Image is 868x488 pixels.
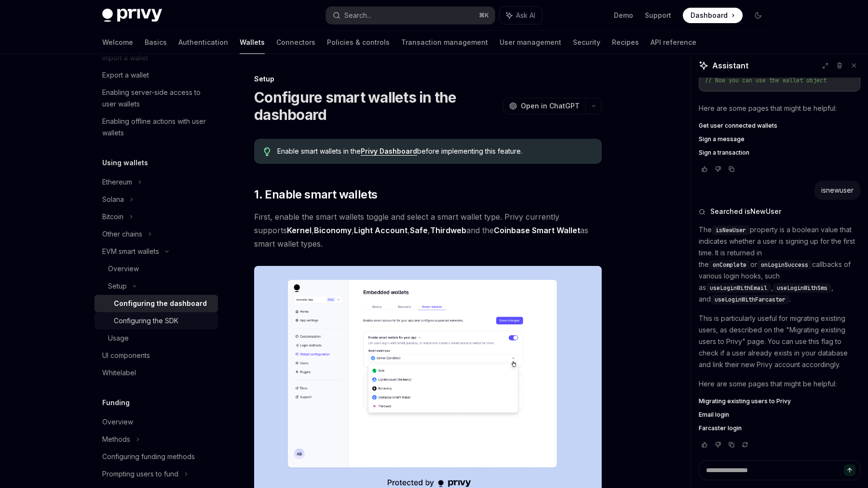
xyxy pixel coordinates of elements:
svg: Tip [264,147,271,156]
a: Security [573,31,600,54]
button: Send message [844,464,855,476]
a: Enabling offline actions with user wallets [95,113,218,142]
span: Enable smart wallets in the before implementing this feature. [277,146,592,156]
div: EVM smart wallets [102,246,159,257]
a: Coinbase Smart Wallet [494,225,580,236]
h5: Funding [102,397,130,409]
div: Usage [108,332,129,344]
span: Dashboard [691,11,728,20]
a: Privy Dashboard [361,147,417,156]
a: Migrating existing users to Privy [699,397,860,405]
div: Configuring the dashboard [114,298,207,309]
a: Farcaster login [699,424,860,432]
img: dark logo [102,9,162,22]
span: Sign a transaction [699,149,749,157]
span: Email login [699,411,729,419]
h5: Using wallets [102,157,148,169]
span: // Now you can use the wallet object [705,77,827,84]
a: Connectors [276,31,315,54]
div: UI components [102,350,150,361]
span: Get user connected wallets [699,122,777,130]
span: Searched isNewUser [710,207,781,216]
div: Solana [102,194,124,205]
a: Light Account [354,225,407,236]
a: Overview [95,413,218,431]
a: Configuring funding methods [95,448,218,465]
a: API reference [651,31,696,54]
span: Assistant [712,60,748,71]
a: Usage [95,330,218,347]
a: Kernel [287,225,312,236]
a: Authentication [178,31,228,54]
span: Migrating existing users to Privy [699,397,791,405]
a: User management [500,31,561,54]
button: Search...⌘K [326,7,495,24]
span: Ask AI [516,11,535,20]
div: Bitcoin [102,211,123,223]
p: This is particularly useful for migrating existing users, as described on the "Migrating existing... [699,313,860,370]
a: Get user connected wallets [699,122,860,130]
div: Whitelabel [102,367,136,379]
a: Configuring the SDK [95,312,218,330]
a: Recipes [612,31,639,54]
a: Demo [614,11,633,20]
a: Biconomy [314,225,352,236]
button: Toggle dark mode [750,8,766,23]
span: Sign a message [699,135,745,143]
span: onLoginSuccess [761,261,808,269]
span: useLoginWithSms [777,284,827,292]
a: Dashboard [683,8,743,23]
a: Support [645,11,671,20]
h1: Configure smart wallets in the dashboard [254,89,499,123]
span: Farcaster login [699,424,742,432]
span: useLoginWithFarcaster [715,296,786,303]
a: Sign a message [699,135,860,143]
div: Setup [108,280,127,292]
button: Open in ChatGPT [503,98,585,114]
span: ⌘ K [479,12,489,19]
div: Search... [344,10,371,21]
div: Enabling offline actions with user wallets [102,116,212,139]
a: Configuring the dashboard [95,295,218,312]
a: Overview [95,260,218,277]
div: Overview [102,416,133,428]
div: Prompting users to fund [102,468,178,480]
button: Ask AI [500,7,542,24]
div: Methods [102,434,130,445]
span: First, enable the smart wallets toggle and select a smart wallet type. Privy currently supports ,... [254,210,602,251]
a: Policies & controls [327,31,390,54]
a: Wallets [240,31,265,54]
div: Ethereum [102,176,132,188]
span: onComplete [713,261,746,269]
a: Export a wallet [95,66,218,84]
p: The property is a boolean value that indicates whether a user is signing up for the first time. I... [699,224,860,305]
div: Export a wallet [102,69,149,81]
a: Email login [699,411,860,419]
a: Whitelabel [95,364,218,382]
a: Thirdweb [430,225,466,236]
div: Configuring funding methods [102,451,195,462]
span: Open in ChatGPT [521,101,580,111]
div: Enabling server-side access to user wallets [102,87,212,110]
span: useLoginWithEmail [710,284,767,292]
a: Enabling server-side access to user wallets [95,84,218,113]
div: Other chains [102,228,142,240]
p: Here are some pages that might be helpful: [699,103,860,114]
div: Configuring the SDK [114,315,178,327]
a: Safe [410,225,428,236]
a: Welcome [102,31,133,54]
div: Setup [254,74,602,84]
p: Here are some pages that might be helpful: [699,378,860,390]
span: isNewUser [716,226,746,234]
a: Transaction management [401,31,488,54]
span: 1. Enable smart wallets [254,187,377,202]
div: isnewuser [821,185,854,195]
a: Sign a transaction [699,149,860,157]
a: Basics [145,31,167,54]
div: Overview [108,263,139,275]
a: UI components [95,347,218,364]
button: Searched isNewUser [699,207,860,216]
